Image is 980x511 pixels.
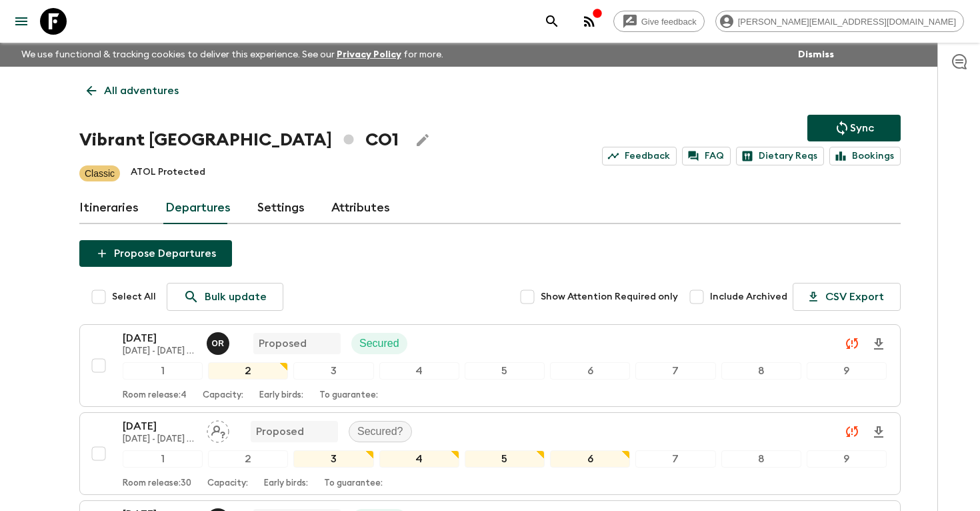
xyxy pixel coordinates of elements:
[635,362,715,380] div: 7
[465,362,545,380] div: 5
[208,450,288,468] div: 2
[721,450,801,468] div: 8
[349,421,412,442] div: Secured?
[359,336,399,352] p: Secured
[409,127,436,153] button: Edit Adventure Title
[337,50,401,59] a: Privacy Policy
[379,362,459,380] div: 4
[79,77,186,104] a: All adventures
[844,336,860,352] svg: Unable to sync - Check prices and secured
[211,338,224,349] p: O R
[634,17,704,27] span: Give feedback
[357,424,403,440] p: Secured?
[123,418,196,434] p: [DATE]
[715,11,964,32] div: [PERSON_NAME][EMAIL_ADDRESS][DOMAIN_NAME]
[871,424,887,440] svg: Download Onboarding
[208,362,288,380] div: 2
[123,390,187,401] p: Room release: 4
[207,332,232,355] button: OR
[259,390,303,401] p: Early birds:
[379,450,459,468] div: 4
[264,478,308,489] p: Early birds:
[123,434,196,445] p: [DATE] - [DATE] (Normal Itinerary) (old)
[682,147,731,165] a: FAQ
[807,450,887,468] div: 9
[205,289,267,305] p: Bulk update
[123,450,203,468] div: 1
[793,283,901,311] button: CSV Export
[79,324,901,407] button: [DATE][DATE] - [DATE] (Flights at 11am) (old)Oscar RinconProposedSecured123456789Room release:4Ca...
[850,120,874,136] p: Sync
[795,45,837,64] button: Dismiss
[104,83,179,99] p: All adventures
[351,333,407,354] div: Secured
[807,362,887,380] div: 9
[550,362,630,380] div: 6
[324,478,383,489] p: To guarantee:
[331,192,390,224] a: Attributes
[541,290,678,304] span: Show Attention Required only
[736,147,824,165] a: Dietary Reqs
[539,8,565,35] button: search adventures
[256,424,304,440] p: Proposed
[79,127,399,153] h1: Vibrant [GEOGRAPHIC_DATA] CO1
[8,8,35,35] button: menu
[721,362,801,380] div: 8
[257,192,305,224] a: Settings
[203,390,243,401] p: Capacity:
[844,424,860,440] svg: Unable to sync - Check prices and secured
[167,283,283,311] a: Bulk update
[207,336,232,347] span: Oscar Rincon
[293,450,373,468] div: 3
[602,147,677,165] a: Feedback
[207,478,248,489] p: Capacity:
[710,290,787,304] span: Include Archived
[550,450,630,468] div: 6
[123,362,203,380] div: 1
[871,336,887,352] svg: Download Onboarding
[807,115,901,141] button: Sync adventure departures to the booking engine
[613,11,705,32] a: Give feedback
[259,336,307,352] p: Proposed
[465,450,545,468] div: 5
[79,240,232,267] button: Propose Departures
[207,424,229,435] span: Assign pack leader
[319,390,378,401] p: To guarantee:
[79,192,139,224] a: Itineraries
[123,346,196,357] p: [DATE] - [DATE] (Flights at 11am) (old)
[131,165,205,181] p: ATOL Protected
[79,412,901,495] button: [DATE][DATE] - [DATE] (Normal Itinerary) (old)Assign pack leaderProposedSecured?123456789Room rel...
[635,450,715,468] div: 7
[829,147,901,165] a: Bookings
[165,192,231,224] a: Departures
[16,43,449,67] p: We use functional & tracking cookies to deliver this experience. See our for more.
[85,167,115,180] p: Classic
[123,330,196,346] p: [DATE]
[293,362,373,380] div: 3
[731,17,963,27] span: [PERSON_NAME][EMAIL_ADDRESS][DOMAIN_NAME]
[123,478,191,489] p: Room release: 30
[112,290,156,304] span: Select All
